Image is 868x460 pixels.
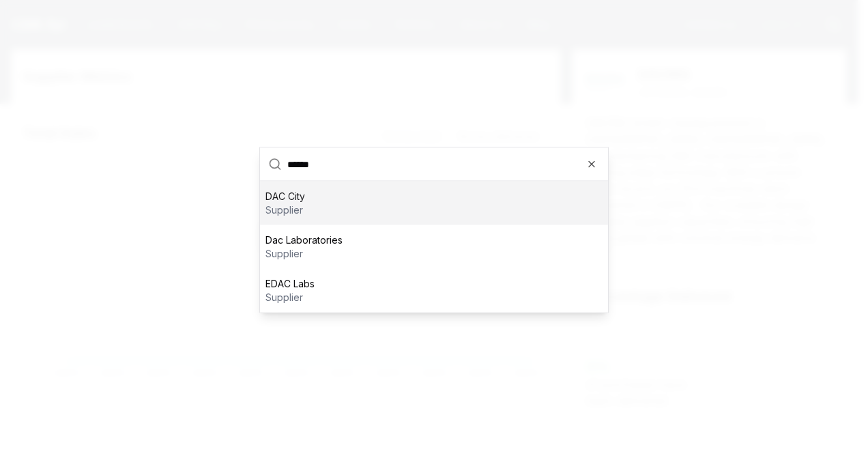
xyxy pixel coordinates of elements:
p: DAC City [265,190,305,203]
p: supplier [265,291,315,304]
p: Dac Laboratories [265,233,343,247]
p: supplier [265,203,305,217]
p: supplier [265,247,343,261]
p: EDAC Labs [265,277,315,291]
